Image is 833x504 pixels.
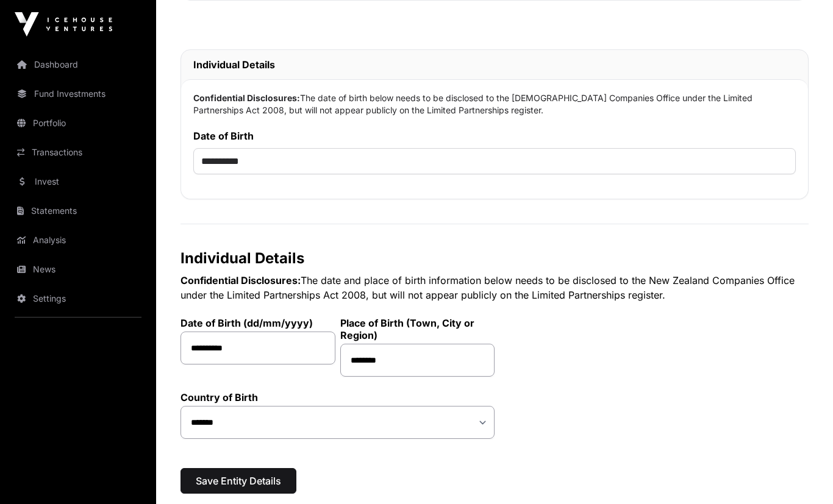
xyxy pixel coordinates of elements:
[10,285,146,312] a: Settings
[15,12,112,37] img: Icehouse Ventures Logo
[181,468,296,494] button: Save Entity Details
[181,249,809,268] h2: Individual Details
[10,168,146,195] a: Invest
[193,129,796,143] label: Date of Birth
[10,227,146,254] a: Analysis
[10,256,146,283] a: News
[196,474,281,488] span: Save Entity Details
[10,139,146,166] a: Transactions
[181,317,335,329] label: Date of Birth (dd/mm/yyyy)
[772,445,833,504] iframe: Chat Widget
[10,197,146,224] a: Statements
[193,92,796,116] p: The date of birth below needs to be disclosed to the [DEMOGRAPHIC_DATA] Companies Office under th...
[193,93,300,103] strong: Confidential Disclosures:
[10,80,146,107] a: Fund Investments
[181,273,809,302] p: The date and place of birth information below needs to be disclosed to the New Zealand Companies ...
[193,57,796,72] h2: Individual Details
[10,51,146,78] a: Dashboard
[340,317,495,341] label: Place of Birth (Town, City or Region)
[10,110,146,137] a: Portfolio
[181,274,301,286] strong: Confidential Disclosures:
[181,391,495,403] label: Country of Birth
